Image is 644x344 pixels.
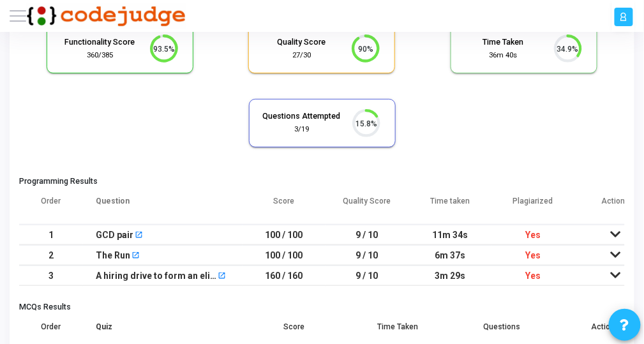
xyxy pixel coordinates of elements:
[408,265,491,286] td: 3m 29s
[326,265,408,286] td: 9 / 10
[19,302,625,311] h5: MCQs Results
[491,189,574,225] th: Plagiarized
[461,37,546,47] h5: Time Taken
[57,50,142,61] div: 360/385
[326,245,408,265] td: 9 / 10
[26,3,186,29] img: logo
[243,189,326,225] th: Score
[326,225,408,245] td: 9 / 10
[525,271,541,281] span: Yes
[258,37,344,47] h5: Quality Score
[57,37,142,47] h5: Functionality Score
[408,245,491,265] td: 6m 37s
[96,225,133,244] div: GCD pair
[19,176,625,186] h5: Programming Results
[243,225,326,245] td: 100 / 100
[83,189,243,225] th: Question
[408,189,491,225] th: Time taken
[218,273,227,281] mat-icon: open_in_new
[243,265,326,286] td: 160 / 160
[243,245,326,265] td: 100 / 100
[19,189,83,225] th: Order
[408,225,491,245] td: 11m 34s
[132,252,140,260] mat-icon: open_in_new
[135,232,144,240] mat-icon: open_in_new
[19,225,83,245] td: 1
[326,189,408,225] th: Quality Score
[19,265,83,286] td: 3
[96,246,130,265] div: The Run
[461,50,546,61] div: 36m 40s
[259,124,345,135] div: 3/19
[19,245,83,265] td: 2
[96,266,216,285] div: A hiring drive to form an elite development team
[525,250,541,260] span: Yes
[525,230,541,240] span: Yes
[259,111,345,121] h5: Questions Attempted
[258,50,344,61] div: 27/30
